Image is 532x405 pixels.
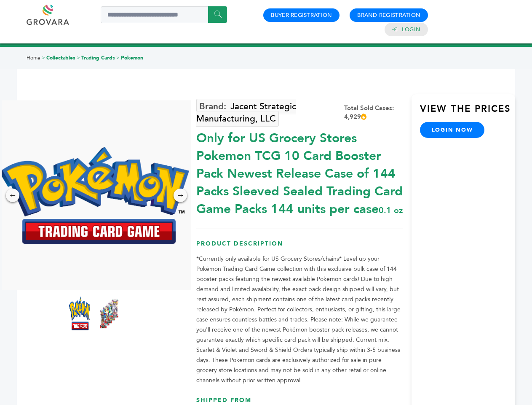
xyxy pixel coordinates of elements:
[402,26,420,33] a: Login
[42,54,45,61] span: >
[6,189,19,202] div: ←
[69,297,90,330] img: *Only for US Grocery Stores* Pokemon TCG 10 Card Booster Pack – Newest Release (Case of 144 Packs...
[420,103,515,122] h3: View the Prices
[196,254,403,386] p: *Currently only available for US Grocery Stores/chains* Level up your Pokémon Trading Card Game c...
[357,11,420,19] a: Brand Registration
[379,205,403,216] span: 0.1 oz
[196,99,296,127] a: Jacent Strategic Manufacturing, LLC
[196,240,403,254] h3: Product Description
[420,122,485,138] a: login now
[116,54,120,61] span: >
[99,297,120,330] img: *Only for US Grocery Stores* Pokemon TCG 10 Card Booster Pack – Newest Release (Case of 144 Packs...
[121,54,143,61] a: Pokemon
[344,104,403,121] div: Total Sold Cases: 4,929
[81,54,115,61] a: Trading Cards
[101,6,227,23] input: Search a product or brand...
[27,54,40,61] a: Home
[77,54,80,61] span: >
[271,11,332,19] a: Buyer Registration
[196,125,403,218] div: Only for US Grocery Stores Pokemon TCG 10 Card Booster Pack Newest Release Case of 144 Packs Slee...
[46,54,75,61] a: Collectables
[174,189,187,202] div: →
